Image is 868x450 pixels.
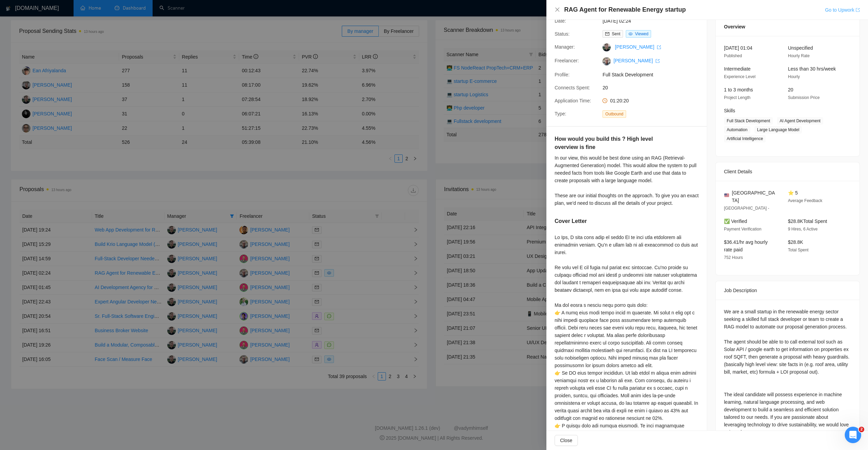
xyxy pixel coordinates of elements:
span: 9 Hires, 6 Active [788,227,818,232]
img: c1bNrUOrIEmA2SDtewR3WpNv7SkIxnDdgK3S8ypKRFOUbGnZCdITuHNnm2tSkd8DQG [603,57,611,65]
span: Automation [724,126,750,134]
img: 🇺🇸 [724,193,729,198]
span: 01:20:20 [610,98,629,103]
span: [DATE] 02:24 [603,17,705,25]
div: In our view, this would be best done using an RAG (Retrieval-Augmented Generation) model. This wo... [555,154,699,207]
span: Close [560,437,572,444]
span: Experience Level [724,74,755,79]
span: Hourly [788,74,800,79]
span: 20 [788,87,793,92]
h5: How would you build this ? High level overview is fine [555,135,677,151]
button: Close [555,435,578,446]
span: Full Stack Development [603,71,705,78]
h5: Cover Letter [555,217,587,225]
div: Job Description [724,281,851,300]
span: Full Stack Development [724,117,773,125]
span: Unspecified [788,45,813,51]
span: Total Spent [788,248,808,252]
a: Go to Upworkexport [825,7,860,13]
span: Application Time: [555,98,591,103]
span: Artificial Intelligence [724,135,766,142]
span: Payment Verification [724,227,761,232]
span: export [656,59,660,63]
span: Hourly Rate [788,53,809,58]
span: Outbound [603,110,626,118]
span: Overview [724,23,745,30]
button: Close [555,7,560,13]
span: Viewed [635,32,648,36]
span: 2 [859,427,864,432]
span: Sent [612,32,620,36]
iframe: Intercom live chat [845,427,861,443]
span: Profile: [555,72,570,77]
span: [GEOGRAPHIC_DATA] - [724,206,769,211]
span: Submission Price [788,95,820,100]
span: Large Language Model [754,126,802,134]
a: [PERSON_NAME] export [613,58,660,63]
span: [GEOGRAPHIC_DATA] [732,189,777,204]
span: Skills [724,108,735,113]
span: Less than 30 hrs/week [788,66,836,72]
span: Freelancer: [555,58,579,63]
span: export [657,45,661,49]
span: $36.41/hr avg hourly rate paid [724,239,768,252]
span: ✅ Verified [724,218,747,224]
span: Manager: [555,44,575,50]
h4: RAG Agent for Renewable Energy startup [564,5,686,14]
span: eye [629,32,633,36]
span: Type: [555,111,566,116]
span: export [856,8,860,12]
span: clock-circle [603,98,607,103]
span: Status: [555,31,570,37]
span: 1 to 3 months [724,87,753,92]
span: Average Feedback [788,198,822,203]
span: $28.8K Total Spent [788,218,827,224]
span: $28.8K [788,239,803,245]
span: [DATE] 01:04 [724,45,752,51]
span: mail [605,32,609,36]
span: Connects Spent: [555,85,590,90]
span: Project Length [724,95,750,100]
span: Date: [555,18,566,24]
a: [PERSON_NAME] export [615,44,661,50]
span: close [555,7,560,12]
span: ⭐ 5 [788,190,798,196]
span: AI Agent Development [777,117,823,125]
div: Client Details [724,162,851,181]
span: Published [724,53,742,58]
span: Intermediate [724,66,751,72]
span: 20 [603,84,705,91]
span: 752 Hours [724,255,743,260]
